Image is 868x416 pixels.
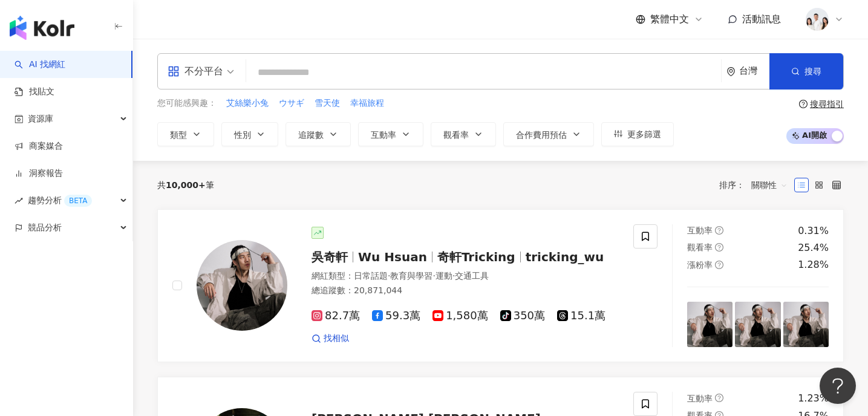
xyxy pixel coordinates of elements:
[820,368,856,404] iframe: Help Scout Beacon - Open
[715,394,723,402] span: question-circle
[516,130,567,140] span: 合作費用預估
[157,209,844,363] a: KOL Avatar吳奇軒Wu Hsuan奇軒Trickingtricking_wu網紅類型：日常話題·教育與學習·運動·交通工具總追蹤數：20,871,04482.7萬59.3萬1,580萬3...
[715,226,723,235] span: question-circle
[390,271,432,281] span: 教育與學習
[687,226,713,235] span: 互動率
[799,100,808,108] span: question-circle
[298,130,324,140] span: 追蹤數
[715,261,723,269] span: question-circle
[324,333,349,345] span: 找相似
[557,310,605,322] span: 15.1萬
[751,175,788,195] span: 關聯性
[312,310,360,322] span: 82.7萬
[601,122,674,146] button: 更多篩選
[810,99,844,109] div: 搜尋指引
[358,250,427,264] span: Wu Hsuan
[436,271,452,281] span: 運動
[221,122,278,146] button: 性別
[278,97,305,110] button: ウサギ
[627,129,661,139] span: 更多篩選
[443,130,469,140] span: 觀看率
[798,224,829,238] div: 0.31%
[166,180,206,190] span: 10,000+
[687,260,713,270] span: 漲粉率
[687,242,713,252] span: 觀看率
[432,271,435,281] span: ·
[437,250,515,264] span: 奇軒Tricking
[28,105,53,132] span: 資源庫
[168,65,180,77] span: appstore
[312,270,619,282] div: 網紅類型 ：
[157,97,217,109] span: 您可能感興趣：
[388,271,390,281] span: ·
[312,250,348,264] span: 吳奇軒
[804,67,821,76] span: 搜尋
[371,130,396,140] span: 互動率
[806,8,829,31] img: 20231221_NR_1399_Small.jpg
[350,97,385,110] button: 幸福旅程
[719,175,794,195] div: 排序：
[431,122,496,146] button: 觀看率
[358,122,423,146] button: 互動率
[739,66,769,76] div: 台灣
[726,67,736,76] span: environment
[798,241,829,255] div: 25.4%
[500,310,545,322] span: 350萬
[64,195,92,207] div: BETA
[15,167,63,180] a: 洞察報告
[526,250,604,264] span: tricking_wu
[742,13,781,25] span: 活動訊息
[452,271,455,281] span: ·
[15,197,23,205] span: rise
[15,59,65,71] a: searchAI 找網紅
[769,53,843,89] button: 搜尋
[28,214,62,241] span: 競品分析
[687,302,733,347] img: post-image
[234,130,251,140] span: 性別
[314,97,341,110] button: 雪天使
[28,187,92,214] span: 趨勢分析
[279,97,304,109] span: ウサギ
[315,97,340,109] span: 雪天使
[715,243,723,252] span: question-circle
[286,122,351,146] button: 追蹤數
[455,271,489,281] span: 交通工具
[15,86,54,98] a: 找貼文
[312,285,619,297] div: 總追蹤數 ： 20,871,044
[226,97,269,110] button: 艾絲樂小兔
[650,13,689,26] span: 繁體中文
[354,271,388,281] span: 日常話題
[783,302,829,347] img: post-image
[168,62,223,81] div: 不分平台
[432,310,488,322] span: 1,580萬
[226,97,269,109] span: 艾絲樂小兔
[735,302,780,347] img: post-image
[157,180,214,190] div: 共 筆
[798,392,829,405] div: 1.23%
[798,258,829,271] div: 1.28%
[10,16,74,40] img: logo
[170,130,187,140] span: 類型
[15,140,63,152] a: 商案媒合
[312,333,349,345] a: 找相似
[157,122,214,146] button: 類型
[372,310,420,322] span: 59.3萬
[687,394,713,403] span: 互動率
[350,97,384,109] span: 幸福旅程
[197,240,287,331] img: KOL Avatar
[503,122,594,146] button: 合作費用預估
